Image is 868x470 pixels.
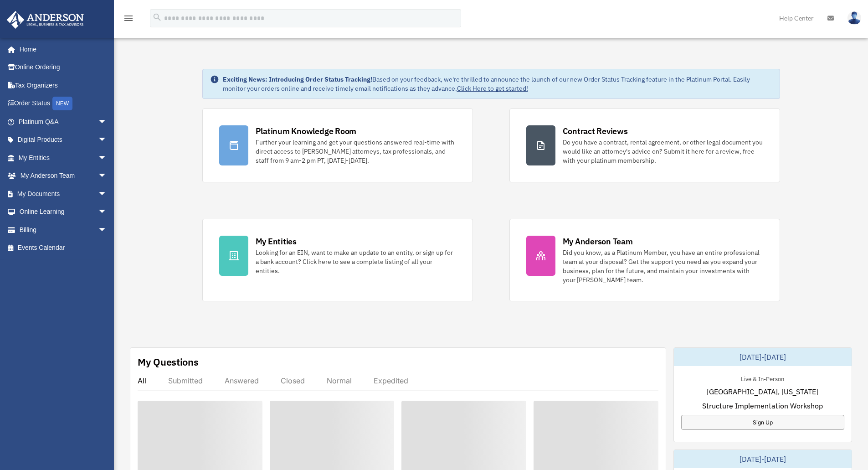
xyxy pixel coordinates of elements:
a: Billingarrow_drop_down [6,221,121,239]
strong: Exciting News: Introducing Order Status Tracking! [223,75,372,83]
div: Live & In-Person [734,373,791,383]
a: My Entitiesarrow_drop_down [6,149,121,167]
a: My Documentsarrow_drop_down [6,185,121,203]
div: Closed [281,376,305,385]
a: Online Ordering [6,58,121,77]
div: Do you have a contract, rental agreement, or other legal document you would like an attorney's ad... [563,138,763,165]
span: arrow_drop_down [98,167,116,186]
a: My Anderson Teamarrow_drop_down [6,167,121,185]
span: Structure Implementation Workshop [702,400,823,411]
img: Anderson Advisors Platinum Portal [4,11,87,29]
a: Platinum Knowledge Room Further your learning and get your questions answered real-time with dire... [202,108,473,182]
span: arrow_drop_down [98,149,116,167]
div: Based on your feedback, we're thrilled to announce the launch of our new Order Status Tracking fe... [223,75,772,93]
a: Click Here to get started! [457,84,528,93]
div: Did you know, as a Platinum Member, you have an entire professional team at your disposal? Get th... [563,248,763,284]
div: Answered [225,376,259,385]
span: arrow_drop_down [98,113,116,131]
a: Contract Reviews Do you have a contract, rental agreement, or other legal document you would like... [509,108,780,182]
span: arrow_drop_down [98,203,116,222]
img: User Pic [847,11,861,25]
a: Order StatusNEW [6,94,121,113]
div: My Questions [138,355,199,369]
div: Submitted [168,376,203,385]
a: Events Calendar [6,239,121,257]
div: My Anderson Team [563,236,633,247]
div: Contract Reviews [563,125,628,137]
div: NEW [52,97,72,110]
span: [GEOGRAPHIC_DATA], [US_STATE] [707,386,818,397]
a: My Entities Looking for an EIN, want to make an update to an entity, or sign up for a bank accoun... [202,219,473,301]
a: Home [6,40,116,58]
a: My Anderson Team Did you know, as a Platinum Member, you have an entire professional team at your... [509,219,780,301]
span: arrow_drop_down [98,221,116,239]
div: Normal [327,376,352,385]
div: Platinum Knowledge Room [256,125,357,137]
div: Further your learning and get your questions answered real-time with direct access to [PERSON_NAM... [256,138,456,165]
div: [DATE]-[DATE] [674,450,852,468]
div: Looking for an EIN, want to make an update to an entity, or sign up for a bank account? Click her... [256,248,456,275]
div: My Entities [256,236,297,247]
div: Expedited [374,376,408,385]
a: menu [123,16,134,24]
a: Tax Organizers [6,76,121,94]
i: search [152,12,162,22]
i: menu [123,13,134,24]
span: arrow_drop_down [98,185,116,203]
a: Digital Productsarrow_drop_down [6,131,121,149]
a: Online Learningarrow_drop_down [6,203,121,221]
a: Platinum Q&Aarrow_drop_down [6,113,121,131]
div: All [138,376,146,385]
a: Sign Up [681,415,844,430]
div: [DATE]-[DATE] [674,348,852,366]
span: arrow_drop_down [98,131,116,150]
